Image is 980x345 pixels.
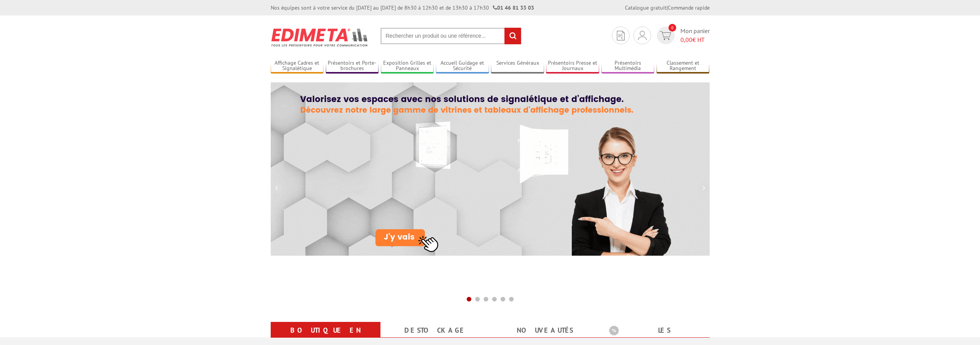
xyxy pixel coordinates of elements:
[660,31,671,40] img: devis rapide
[271,60,324,72] a: Affichage Cadres et Signalétique
[625,4,667,11] a: Catalogue gratuit
[493,4,534,11] strong: 01 46 81 33 03
[680,36,692,44] span: 0,00
[271,4,534,12] div: Nos équipes sont à votre service du [DATE] au [DATE] de 8h30 à 12h30 et de 13h30 à 17h30
[499,323,591,337] a: nouveautés
[271,23,369,52] img: Présentoir, panneau, stand - Edimeta - PLV, affichage, mobilier bureau, entreprise
[680,27,710,44] span: Mon panier
[680,35,710,44] span: € HT
[390,323,481,337] a: Destockage
[655,27,710,44] a: devis rapide 0 Mon panier 0,00€ HT
[625,4,710,12] div: |
[617,31,625,40] img: devis rapide
[436,60,489,72] a: Accueil Guidage et Sécurité
[546,60,599,72] a: Présentoirs Presse et Journaux
[609,323,705,339] b: Les promotions
[491,60,544,72] a: Services Généraux
[657,60,710,72] a: Classement et Rangement
[638,31,647,40] img: devis rapide
[326,60,379,72] a: Présentoirs et Porte-brochures
[504,28,521,44] input: rechercher
[601,60,655,72] a: Présentoirs Multimédia
[668,24,676,32] span: 0
[668,4,710,11] a: Commande rapide
[381,60,434,72] a: Exposition Grilles et Panneaux
[380,28,521,44] input: Rechercher un produit ou une référence...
